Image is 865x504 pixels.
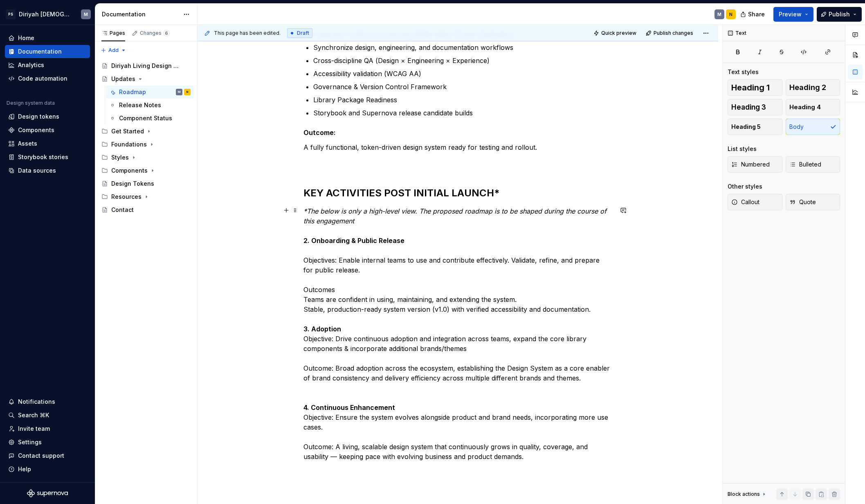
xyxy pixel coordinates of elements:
[106,112,194,125] a: Component Status
[789,198,816,206] span: Quote
[789,83,826,92] span: Heading 2
[313,69,613,79] p: Accessibility validation (WCAG AA)
[5,436,90,449] a: Settings
[5,59,90,72] a: Analytics
[98,190,194,203] div: Resources
[163,30,170,36] span: 6
[731,103,766,111] span: Heading 3
[98,164,194,177] div: Components
[18,153,68,161] div: Storybook stories
[111,180,154,188] div: Design Tokens
[178,88,180,96] div: M
[729,11,732,18] div: N
[111,140,147,148] div: Foundations
[111,193,142,201] div: Resources
[728,491,760,497] div: Block actions
[18,47,62,56] div: Documentation
[111,206,134,214] div: Contact
[313,95,613,105] p: Library Package Readiness
[829,10,850,18] span: Publish
[98,59,194,216] div: Page tree
[591,27,640,39] button: Quick preview
[5,110,90,123] a: Design tokens
[313,108,613,118] p: Storybook and Supernova release candidate builds
[779,10,802,18] span: Preview
[717,11,721,18] div: M
[731,123,761,131] span: Heading 5
[728,99,782,115] button: Heading 3
[297,30,309,36] span: Draft
[27,489,68,497] svg: Supernova Logo
[303,403,395,412] strong: 4. Continuous Enhancement
[728,79,782,96] button: Heading 1
[5,45,90,58] a: Documentation
[789,103,821,111] span: Heading 4
[5,137,90,150] a: Assets
[98,72,194,85] a: Updates
[303,128,336,137] strong: Outcome:
[18,465,31,473] div: Help
[5,409,90,422] button: Search ⌘K
[5,72,90,85] a: Code automation
[18,139,37,148] div: Assets
[98,125,194,138] div: Get Started
[140,30,170,36] div: Changes
[98,138,194,151] div: Foundations
[18,398,55,406] div: Notifications
[601,30,636,36] span: Quick preview
[98,203,194,216] a: Contact
[111,62,179,70] div: Diriyah Living Design System
[789,160,821,169] span: Bulleted
[111,166,148,175] div: Components
[106,85,194,99] a: RoadmapMN
[18,34,34,42] div: Home
[303,142,613,172] p: A fully functional, token-driven design system ready for testing and rollout.
[786,79,840,96] button: Heading 2
[786,99,840,115] button: Heading 4
[643,27,697,39] button: Publish changes
[654,30,693,36] span: Publish changes
[111,127,144,135] div: Get Started
[728,119,782,135] button: Heading 5
[111,153,129,162] div: Styles
[5,463,90,476] button: Help
[18,74,67,83] div: Code automation
[731,160,770,169] span: Numbered
[119,101,161,109] div: Release Notes
[736,7,770,22] button: Share
[5,151,90,164] a: Storybook stories
[18,166,56,175] div: Data sources
[119,114,172,122] div: Component Status
[18,411,49,419] div: Search ⌘K
[728,145,757,153] div: List styles
[303,236,404,245] strong: 2. Onboarding & Public Release
[18,452,64,460] div: Contact support
[728,194,782,210] button: Callout
[108,47,119,54] span: Add
[19,10,71,18] div: Diriyah [DEMOGRAPHIC_DATA]
[303,207,609,225] em: *The below is only a high-level view. The proposed roadmap is to be shaped during the course of t...
[786,156,840,173] button: Bulleted
[5,449,90,462] button: Contact support
[786,194,840,210] button: Quote
[313,43,613,52] p: Synchronize design, engineering, and documentation workflows
[186,88,188,96] div: N
[303,325,341,333] strong: 3. Adoption
[84,11,88,18] div: M
[313,56,613,65] p: Cross-discipline QA (Design × Engineering × Experience)
[773,7,813,22] button: Preview
[817,7,862,22] button: Publish
[101,30,125,36] div: Pages
[728,156,782,173] button: Numbered
[18,126,54,134] div: Components
[18,425,50,433] div: Invite team
[18,61,44,69] div: Analytics
[119,88,146,96] div: Roadmap
[98,177,194,190] a: Design Tokens
[303,187,500,199] strong: KEY ACTIVITIES POST INITIAL LAUNCH*
[5,124,90,137] a: Components
[728,68,759,76] div: Text styles
[98,45,129,56] button: Add
[2,5,93,23] button: PSDiriyah [DEMOGRAPHIC_DATA]M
